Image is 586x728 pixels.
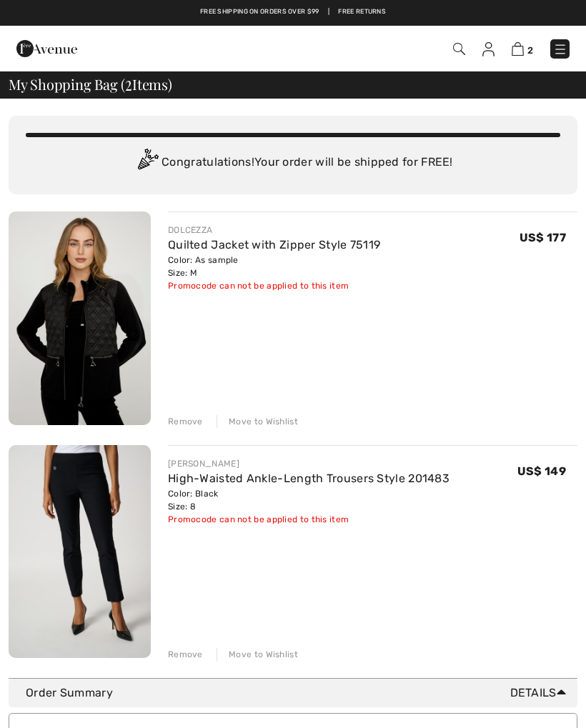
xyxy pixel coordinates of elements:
[168,513,450,526] div: Promocode can not be applied to this item
[200,7,319,17] a: Free shipping on orders over $99
[512,42,524,56] img: Shopping Bag
[168,472,450,485] a: High-Waisted Ankle-Length Trousers Style 201483
[482,42,495,56] img: My Info
[9,445,151,659] img: High-Waisted Ankle-Length Trousers Style 201483
[168,254,380,279] div: Color: As sample Size: M
[26,149,560,177] div: Congratulations! Your order will be shipped for FREE!
[520,231,566,244] span: US$ 177
[217,648,298,661] div: Move to Wishlist
[512,40,533,57] a: 2
[328,7,329,17] span: |
[168,238,380,251] a: Quilted Jacket with Zipper Style 75119
[9,211,151,425] img: Quilted Jacket with Zipper Style 75119
[168,648,203,661] div: Remove
[168,487,450,513] div: Color: Black Size: 8
[168,415,203,428] div: Remove
[26,684,572,702] div: Order Summary
[16,41,77,54] a: 1ère Avenue
[510,684,572,702] span: Details
[168,224,380,236] div: DOLCEZZA
[125,74,132,92] span: 2
[553,42,567,56] img: Menu
[527,45,533,56] span: 2
[168,279,380,292] div: Promocode can not be applied to this item
[9,77,172,91] span: My Shopping Bag ( Items)
[517,464,566,478] span: US$ 149
[168,457,450,470] div: [PERSON_NAME]
[217,415,298,428] div: Move to Wishlist
[16,34,77,63] img: 1ère Avenue
[133,149,162,177] img: Congratulation2.svg
[338,7,386,17] a: Free Returns
[453,43,465,55] img: Search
